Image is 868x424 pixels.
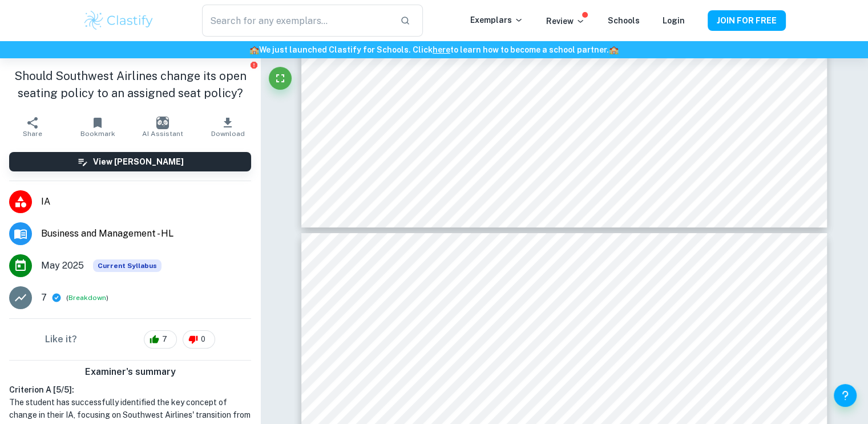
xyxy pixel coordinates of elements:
[5,365,256,379] h6: Examiner's summary
[93,259,162,272] span: Current Syllabus
[470,14,523,26] p: Exemplars
[93,259,162,272] div: This exemplar is based on the current syllabus. Feel free to refer to it for inspiration/ideas wh...
[93,155,184,168] h6: View [PERSON_NAME]
[45,333,77,346] h6: Like it?
[2,43,866,56] h6: We just launched Clastify for Schools. Click to learn how to become a school partner.
[9,383,251,396] h6: Criterion A [ 5 / 5 ]:
[211,130,245,138] span: Download
[41,291,47,305] p: 7
[41,195,251,209] span: IA
[433,45,450,54] a: here
[41,227,251,241] span: Business and Management - HL
[83,9,155,32] img: Clastify logo
[65,111,130,143] button: Bookmark
[9,152,251,171] button: View [PERSON_NAME]
[80,130,115,138] span: Bookmark
[9,67,251,102] h1: Should Southwest Airlines change its open seating policy to an assigned seat policy?
[834,384,857,407] button: Help and Feedback
[202,5,390,37] input: Search for any exemplars...
[23,130,42,138] span: Share
[269,67,292,90] button: Fullscreen
[546,15,585,27] p: Review
[183,330,215,349] div: 0
[249,45,259,54] span: 🏫
[663,16,685,25] a: Login
[156,334,173,345] span: 7
[68,293,106,303] button: Breakdown
[130,111,195,143] button: AI Assistant
[195,111,260,143] button: Download
[156,117,169,129] img: AI Assistant
[608,16,640,25] a: Schools
[609,45,619,54] span: 🏫
[66,293,108,303] span: ( )
[249,61,258,69] button: Report issue
[142,130,183,138] span: AI Assistant
[195,334,212,345] span: 0
[708,10,786,31] button: JOIN FOR FREE
[41,259,84,273] span: May 2025
[144,330,177,349] div: 7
